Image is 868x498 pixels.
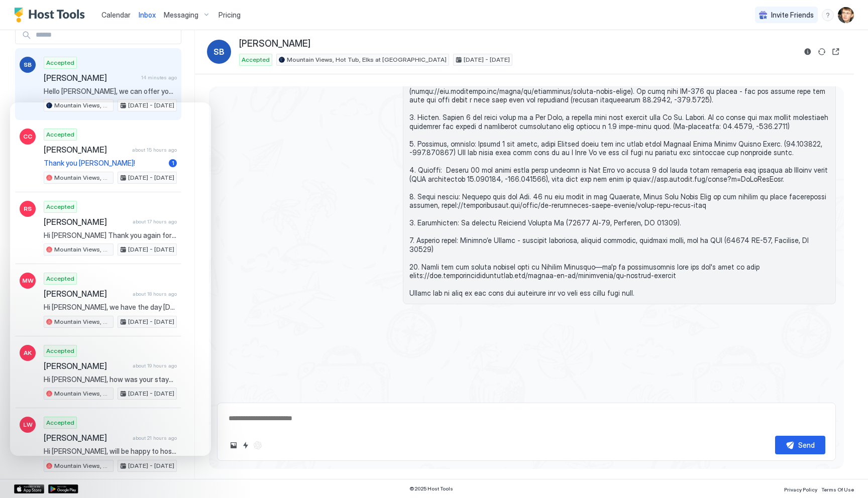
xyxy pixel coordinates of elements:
span: Inbox [139,11,156,19]
div: User profile [838,7,854,23]
span: Accepted [46,58,74,67]
div: menu [822,9,834,21]
span: Calendar [101,11,131,19]
span: © 2025 Host Tools [409,485,453,492]
iframe: Intercom live chat [10,464,34,488]
a: Calendar [101,10,131,20]
span: SB [24,60,32,69]
div: View image [635,307,836,462]
iframe: Intercom live chat [10,102,211,456]
a: Privacy Policy [784,483,817,494]
a: Terms Of Use [821,483,854,494]
button: Sync reservation [816,46,828,58]
span: [PERSON_NAME] [239,38,310,50]
a: App Store [14,484,44,493]
a: Inbox [139,10,156,20]
span: Mountain Views, Hot Tub, Elks at [GEOGRAPHIC_DATA] [54,461,111,470]
span: [DATE] - [DATE] [128,101,174,110]
span: Pricing [219,11,241,20]
div: Send [798,440,815,450]
button: Upload image [228,439,240,451]
span: Mountain Views, Hot Tub, Elks at [GEOGRAPHIC_DATA] [54,101,111,110]
span: Invite Friends [771,11,814,20]
button: Quick reply [240,439,252,451]
span: [PERSON_NAME] [44,73,137,83]
button: Reservation information [802,46,814,58]
span: Mountain Views, Hot Tub, Elks at [GEOGRAPHIC_DATA] [287,55,447,64]
button: Send [775,436,825,454]
button: Open reservation [830,46,842,58]
span: Privacy Policy [784,486,817,492]
span: Messaging [164,11,198,20]
span: Accepted [242,55,270,64]
span: [DATE] - [DATE] [128,461,174,470]
span: Terms Of Use [821,486,854,492]
input: Input Field [32,27,181,44]
span: Hello [PERSON_NAME], we can offer you an early check in, you are welcome to check in anytime from... [44,87,177,96]
span: [DATE] - [DATE] [464,55,510,64]
a: Host Tools Logo [14,8,89,23]
a: Google Play Store [48,484,78,493]
span: SB [213,46,225,58]
span: 14 minutes ago [141,74,177,81]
